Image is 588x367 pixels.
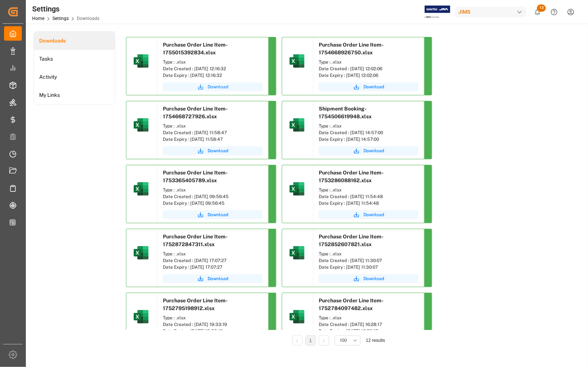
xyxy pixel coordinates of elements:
[163,42,228,55] span: Purchase Order Line Item-1755015392834.xlsx
[319,59,418,65] div: Type : .xlsx
[319,187,418,193] div: Type : .xlsx
[163,200,263,207] div: Date Expiry : [DATE] 09:56:45
[163,82,263,91] button: Download
[319,321,418,328] div: Date Created : [DATE] 16:28:17
[163,106,228,119] span: Purchase Order Line Item-1754668727926.xlsx
[163,170,228,183] span: Purchase Order Line Item-1753365405789.xlsx
[163,65,263,72] div: Date Created : [DATE] 12:16:32
[319,65,418,72] div: Date Created : [DATE] 12:02:06
[163,129,263,136] div: Date Created : [DATE] 11:58:47
[363,211,384,218] span: Download
[319,123,418,129] div: Type : .xlsx
[537,4,546,12] span: 13
[34,86,115,104] a: My Links
[335,335,360,346] button: open menu
[163,146,263,155] button: Download
[319,274,418,283] button: Download
[319,42,384,55] span: Purchase Order Line Item-1754668926750.xlsx
[132,244,150,262] img: microsoft-excel-2019--v1.png
[319,106,372,119] span: Shipment Booking-1754506619948.xlsx
[319,82,418,91] button: Download
[363,147,384,154] span: Download
[163,315,263,321] div: Type : .xlsx
[208,275,228,282] span: Download
[319,315,418,321] div: Type : .xlsx
[309,338,312,343] a: 1
[52,16,69,21] a: Settings
[288,116,306,134] img: microsoft-excel-2019--v1.png
[319,298,384,311] span: Purchase Order Line Item-1752784097482.xlsx
[132,52,150,70] img: microsoft-excel-2019--v1.png
[163,187,263,193] div: Type : .xlsx
[163,298,228,311] span: Purchase Order Line Item-1752795198912.xlsx
[34,50,115,68] a: Tasks
[208,84,228,90] span: Download
[319,335,329,346] li: Next Page
[319,200,418,207] div: Date Expiry : [DATE] 11:54:48
[163,264,263,271] div: Date Expiry : [DATE] 17:07:27
[319,72,418,79] div: Date Expiry : [DATE] 12:02:06
[319,193,418,200] div: Date Created : [DATE] 11:54:48
[546,4,563,20] button: Help Center
[319,146,418,155] button: Download
[163,123,263,129] div: Type : .xlsx
[163,328,263,334] div: Date Expiry : [DATE] 19:33:19
[455,5,529,19] button: JIMS
[34,32,115,50] a: Downloads
[340,337,347,344] span: 100
[319,264,418,271] div: Date Expiry : [DATE] 11:30:07
[288,308,306,326] img: microsoft-excel-2019--v1.png
[163,210,263,219] button: Download
[455,7,526,17] div: JIMS
[319,257,418,264] div: Date Created : [DATE] 11:30:07
[32,16,44,21] a: Home
[366,338,385,343] span: 12 results
[208,211,228,218] span: Download
[163,257,263,264] div: Date Created : [DATE] 17:07:27
[319,170,384,183] span: Purchase Order Line Item-1753286088162.xlsx
[288,244,306,262] img: microsoft-excel-2019--v1.png
[163,321,263,328] div: Date Created : [DATE] 19:33:19
[288,180,306,198] img: microsoft-excel-2019--v1.png
[319,234,384,247] span: Purchase Order Line Item-1752852607821.xlsx
[363,84,384,90] span: Download
[305,335,316,346] li: 1
[163,234,228,247] span: Purchase Order Line Item-1752872847311.xlsx
[319,251,418,257] div: Type : .xlsx
[288,52,306,70] img: microsoft-excel-2019--v1.png
[132,308,150,326] img: microsoft-excel-2019--v1.png
[208,147,228,154] span: Download
[163,274,263,283] button: Download
[529,4,546,20] button: show 13 new notifications
[163,136,263,143] div: Date Expiry : [DATE] 11:58:47
[163,72,263,79] div: Date Expiry : [DATE] 12:16:32
[34,68,115,86] a: Activity
[163,59,263,65] div: Type : .xlsx
[319,210,418,219] button: Download
[319,328,418,334] div: Date Expiry : [DATE] 16:28:17
[292,335,302,346] li: Previous Page
[163,251,263,257] div: Type : .xlsx
[425,6,450,18] img: Exertis%20JAM%20-%20Email%20Logo.jpg_1722504956.jpg
[132,116,150,134] img: microsoft-excel-2019--v1.png
[363,275,384,282] span: Download
[319,129,418,136] div: Date Created : [DATE] 14:57:00
[132,180,150,198] img: microsoft-excel-2019--v1.png
[32,3,99,14] div: Settings
[163,193,263,200] div: Date Created : [DATE] 09:56:45
[319,136,418,143] div: Date Expiry : [DATE] 14:57:00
